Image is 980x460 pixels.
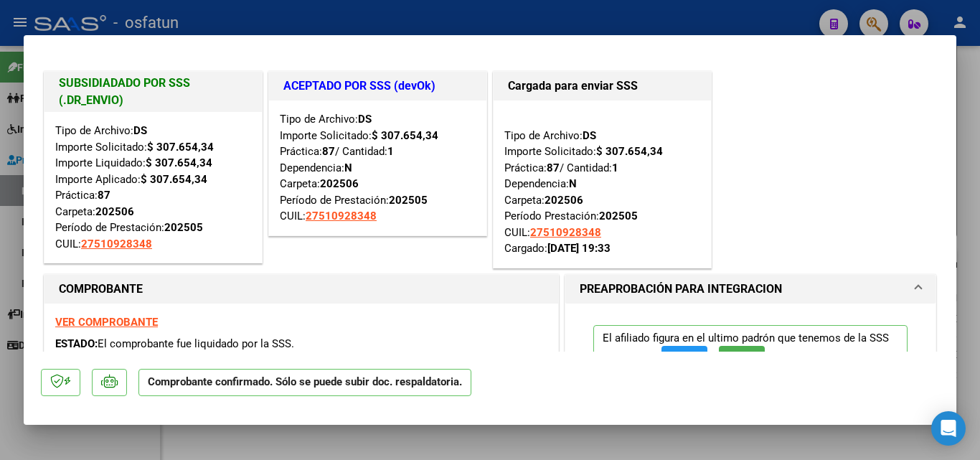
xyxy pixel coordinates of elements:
strong: N [569,177,577,190]
p: Comprobante confirmado. Sólo se puede subir doc. respaldatoria. [138,369,471,397]
div: Tipo de Archivo: Importe Solicitado: Práctica: / Cantidad: Dependencia: Carpeta: Período de Prest... [280,111,476,225]
button: SSS [719,346,765,372]
strong: 202506 [320,177,359,190]
strong: 202506 [95,205,134,218]
strong: N [344,161,352,174]
strong: 87 [98,189,110,202]
div: Tipo de Archivo: Importe Solicitado: Práctica: / Cantidad: Dependencia: Carpeta: Período Prestaci... [504,111,700,257]
strong: DS [133,124,147,137]
h1: ACEPTADO POR SSS (devOk) [283,78,472,95]
button: FTP [661,346,707,372]
strong: $ 307.654,34 [147,141,214,154]
span: 27510928348 [306,210,377,222]
strong: 202505 [389,194,428,207]
div: Open Intercom Messenger [931,411,966,446]
strong: $ 307.654,34 [141,173,207,186]
span: 27510928348 [530,226,601,239]
strong: [DATE] 19:33 [547,242,611,255]
span: El comprobante fue liquidado por la SSS. [98,337,294,350]
strong: 87 [322,145,335,158]
div: Tipo de Archivo: Importe Solicitado: Importe Liquidado: Importe Aplicado: Práctica: Carpeta: Perí... [55,123,251,252]
strong: 87 [547,161,560,174]
h1: PREAPROBACIÓN PARA INTEGRACION [580,281,782,298]
strong: 202505 [164,221,203,234]
strong: COMPROBANTE [59,282,143,296]
span: ESTADO: [55,337,98,350]
strong: $ 307.654,34 [146,156,212,169]
strong: 202505 [599,210,638,222]
strong: DS [358,113,372,126]
strong: $ 307.654,34 [596,145,663,158]
strong: 1 [612,161,618,174]
h1: Cargada para enviar SSS [508,78,697,95]
span: 27510928348 [81,238,152,250]
a: VER COMPROBANTE [55,316,158,329]
strong: 202506 [545,194,583,207]
p: El afiliado figura en el ultimo padrón que tenemos de la SSS de [593,325,908,379]
strong: 1 [387,145,394,158]
h1: SUBSIDIADADO POR SSS (.DR_ENVIO) [59,75,248,109]
mat-expansion-panel-header: PREAPROBACIÓN PARA INTEGRACION [565,275,936,304]
strong: DS [583,129,596,142]
strong: $ 307.654,34 [372,129,438,142]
